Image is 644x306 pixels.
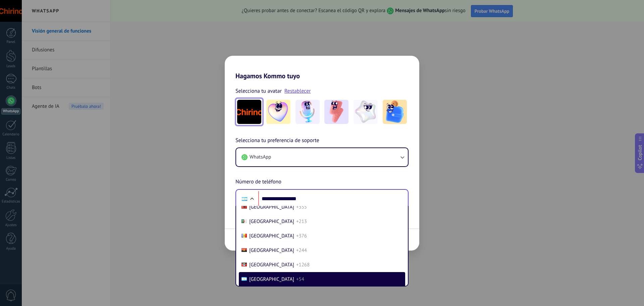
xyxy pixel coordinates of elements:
img: -1.jpeg [266,100,290,124]
img: -3.jpeg [324,100,348,124]
h2: Hagamos Kommo tuyo [225,56,419,80]
span: [GEOGRAPHIC_DATA] [249,218,294,225]
img: -2.jpeg [296,100,320,124]
span: WhatsApp [250,154,271,161]
img: -4.jpeg [354,100,378,124]
button: WhatsApp [236,148,408,166]
span: [GEOGRAPHIC_DATA] [249,233,294,239]
span: +355 [296,204,307,210]
span: Selecciona tu avatar [235,87,282,95]
span: +213 [296,218,307,225]
a: Restablecer [284,88,311,94]
span: [GEOGRAPHIC_DATA] [249,276,294,282]
span: +1268 [296,262,310,268]
div: Argentina: + 54 [238,192,251,206]
span: +54 [296,276,304,282]
span: [GEOGRAPHIC_DATA] [249,262,294,268]
span: [GEOGRAPHIC_DATA] [249,247,294,254]
span: +376 [296,233,307,239]
span: +244 [296,247,307,254]
img: -5.jpeg [383,100,407,124]
span: Selecciona tu preferencia de soporte [235,136,319,145]
span: [GEOGRAPHIC_DATA] [249,204,294,210]
span: Número de teléfono [235,178,281,186]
